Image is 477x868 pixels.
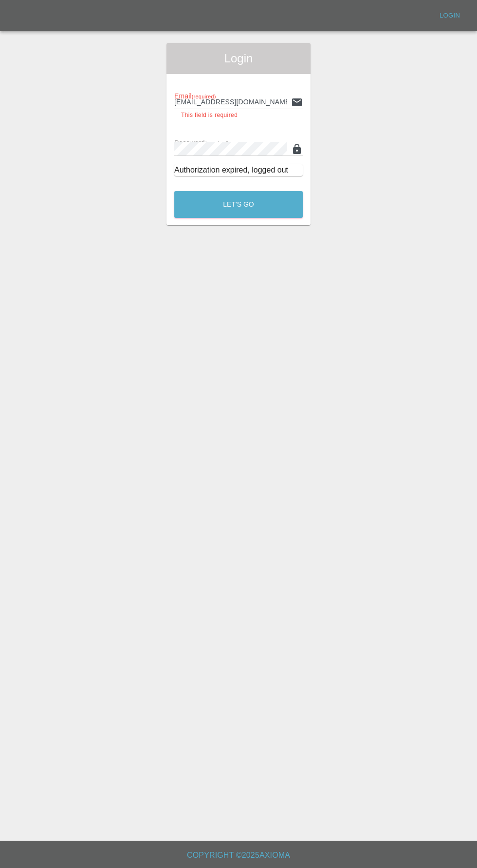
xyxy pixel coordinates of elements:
[174,164,303,176] div: Authorization expired, logged out
[205,140,229,146] small: (required)
[8,849,469,862] h6: Copyright © 2025 Axioma
[434,8,465,23] a: Login
[174,51,303,66] span: Login
[174,139,229,147] span: Password
[174,191,303,218] button: Let's Go
[192,94,216,99] small: (required)
[174,92,216,100] span: Email
[181,111,296,120] p: This field is required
